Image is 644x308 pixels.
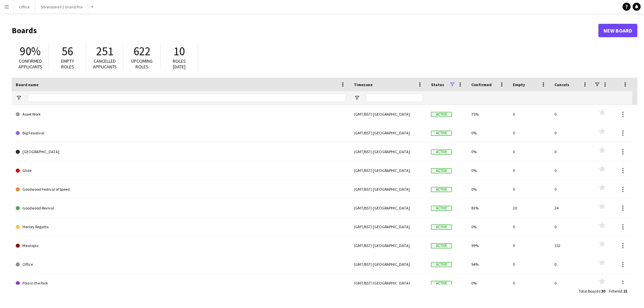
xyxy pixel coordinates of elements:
[431,206,452,211] span: Active
[431,281,452,286] span: Active
[350,124,427,142] div: (GMT/BST) [GEOGRAPHIC_DATA]
[350,255,427,273] div: (GMT/BST) [GEOGRAPHIC_DATA]
[467,142,509,161] div: 0%
[350,274,427,292] div: (GMT/BST) [GEOGRAPHIC_DATA]
[550,236,592,255] div: 152
[350,199,427,217] div: (GMT/BST) [GEOGRAPHIC_DATA]
[467,218,509,236] div: 0%
[431,262,452,267] span: Active
[61,58,74,70] span: Empty roles
[467,124,509,142] div: 0%
[431,168,452,173] span: Active
[509,255,550,273] div: 0
[554,82,569,87] span: Cancels
[550,142,592,161] div: 0
[431,131,452,136] span: Active
[467,105,509,123] div: 75%
[509,124,550,142] div: 0
[550,199,592,217] div: 24
[579,289,600,294] span: Total Boards
[16,274,346,293] a: Polo in the Park
[509,161,550,180] div: 0
[431,82,444,87] span: Status
[350,105,427,123] div: (GMT/BST) [GEOGRAPHIC_DATA]
[467,236,509,255] div: 99%
[354,82,373,87] span: Timezone
[609,289,622,294] span: Filtered
[601,289,605,294] span: 30
[509,142,550,161] div: 0
[550,105,592,123] div: 0
[96,44,113,59] span: 251
[431,225,452,230] span: Active
[509,274,550,292] div: 0
[431,112,452,117] span: Active
[467,199,509,217] div: 83%
[18,58,42,70] span: Confirmed applicants
[350,236,427,255] div: (GMT/BST) [GEOGRAPHIC_DATA]
[431,149,452,155] span: Active
[467,180,509,198] div: 0%
[354,95,360,101] button: Open Filter Menu
[350,142,427,161] div: (GMT/BST) [GEOGRAPHIC_DATA]
[467,161,509,180] div: 0%
[16,180,346,199] a: Goodwood Festival of Speed
[16,161,346,180] a: Glide
[16,95,22,101] button: Open Filter Menu
[550,124,592,142] div: 0
[366,94,423,102] input: Timezone Filter Input
[14,0,35,13] button: Office
[16,82,39,87] span: Board name
[12,25,598,36] h1: Boards
[509,199,550,217] div: 20
[16,199,346,218] a: Goodwood Revival
[16,236,346,255] a: Meatopia
[20,44,41,59] span: 90%
[471,82,492,87] span: Confirmed
[131,58,153,70] span: Upcoming roles
[623,289,627,294] span: 21
[467,274,509,292] div: 0%
[467,255,509,273] div: 94%
[16,105,346,124] a: Asset Work
[550,161,592,180] div: 0
[62,44,73,59] span: 56
[513,82,525,87] span: Empty
[16,218,346,236] a: Henley Regatta
[550,218,592,236] div: 0
[350,180,427,198] div: (GMT/BST) [GEOGRAPHIC_DATA]
[350,161,427,180] div: (GMT/BST) [GEOGRAPHIC_DATA]
[35,0,88,13] button: Silverstone F1 Grand Prix
[133,44,151,59] span: 622
[509,105,550,123] div: 0
[550,180,592,198] div: 0
[16,255,346,274] a: Office
[28,94,346,102] input: Board name Filter Input
[550,274,592,292] div: 0
[173,58,186,70] span: Roles [DATE]
[509,236,550,255] div: 0
[509,180,550,198] div: 0
[431,187,452,192] span: Active
[550,255,592,273] div: 0
[16,142,346,161] a: [GEOGRAPHIC_DATA]
[579,285,605,298] div: :
[93,58,117,70] span: Cancelled applicants
[431,243,452,248] span: Active
[509,218,550,236] div: 0
[16,124,346,142] a: Big Feastival
[350,218,427,236] div: (GMT/BST) [GEOGRAPHIC_DATA]
[173,44,185,59] span: 10
[598,24,637,37] a: New Board
[609,285,627,298] div: :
